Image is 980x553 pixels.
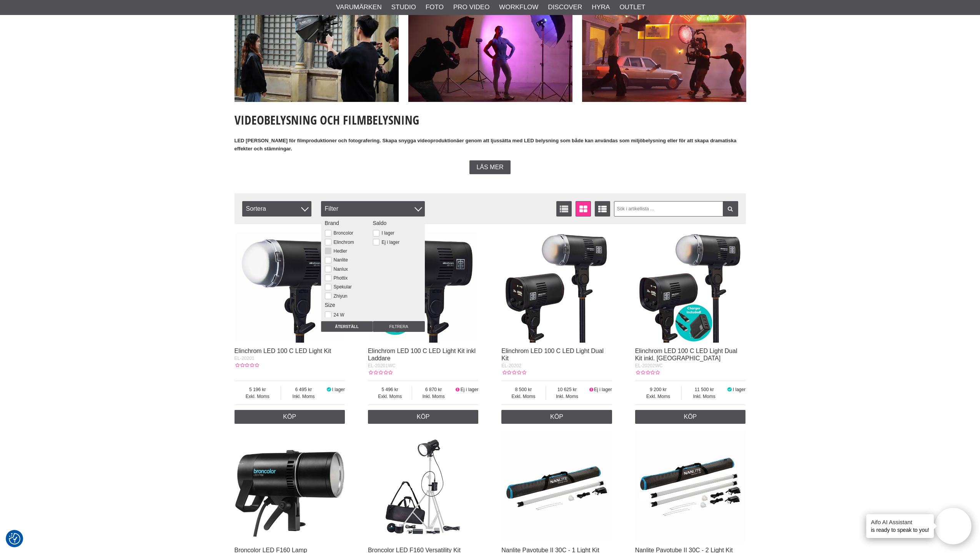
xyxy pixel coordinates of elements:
[9,532,20,546] button: Samtyckesinställningar
[368,386,412,393] span: 5 496
[331,312,344,318] label: 24 W
[373,321,425,332] input: Filtrera
[635,393,682,400] span: Exkl. Moms
[325,302,335,308] span: Size
[592,2,610,12] a: Hyra
[635,369,660,376] div: Kundbetyg: 0
[635,410,746,424] a: Köp
[635,431,746,542] img: Nanlite Pavotube II 30C - 2 Light Kit
[326,387,332,392] i: I lager
[614,201,738,217] input: Sök i artikellista ...
[408,2,572,102] img: Annons:004 ban-ledljus-004.jpg
[412,386,455,393] span: 6 870
[331,257,348,263] label: Nanlite
[501,232,612,343] img: Elinchrom LED 100 C LED Light Dual Kit
[476,164,503,171] span: Läs mer
[368,348,476,361] a: Elinchrom LED 100 C LED Light Kit inkl Laddare
[595,201,610,217] a: Utökad listvisning
[501,393,546,400] span: Exkl. Moms
[576,201,591,217] a: Fönstervisning
[866,514,934,538] div: is ready to speak to you!
[556,201,572,217] a: Listvisning
[235,348,331,354] a: Elinchrom LED 100 C LED Light Kit
[235,431,345,542] img: Broncolor LED F160 Lamp
[501,363,521,368] span: EL-20202
[331,275,348,281] label: Phottix
[871,518,929,526] h4: Aifo AI Assistant
[331,230,353,236] label: Broncolor
[682,393,727,400] span: Inkl. Moms
[501,431,612,542] img: Nanlite Pavotube II 30C - 1 Light Kit
[548,2,582,12] a: Discover
[331,293,348,299] label: Zhiyun
[331,267,348,272] label: Nanlux
[635,232,746,343] img: Elinchrom LED 100 C LED Light Dual Kit inkl. Laddare
[336,2,382,12] a: Varumärken
[501,348,604,361] a: Elinchrom LED 100 C LED Light Dual Kit
[727,387,733,392] i: I lager
[723,201,738,217] a: Filtrera
[235,2,399,102] img: Annons:003 ban-ledljus-003.jpg
[733,387,745,392] span: I lager
[373,220,387,226] span: Saldo
[588,387,594,392] i: Ej i lager
[235,232,345,343] img: Elinchrom LED 100 C LED Light Kit
[281,386,326,393] span: 6 495
[321,201,425,217] div: Filter
[455,387,461,392] i: Ej i lager
[546,393,589,400] span: Inkl. Moms
[235,356,255,361] span: EL-20201
[501,386,546,393] span: 8 500
[9,533,20,545] img: Revisit consent button
[682,386,727,393] span: 11 500
[235,362,259,369] div: Kundbetyg: 0
[281,393,326,400] span: Inkl. Moms
[635,386,682,393] span: 9 200
[235,393,281,400] span: Exkl. Moms
[379,240,400,245] label: Ej i lager
[635,363,663,368] span: EL-20202WC
[325,220,339,226] span: Brand
[235,112,746,128] h1: Videobelysning och Filmbelysning
[332,387,345,392] span: I lager
[412,393,455,400] span: Inkl. Moms
[368,393,412,400] span: Exkl. Moms
[453,2,489,12] a: Pro Video
[235,138,737,152] strong: LED [PERSON_NAME] för filmproduktioner och fotografering. Skapa snygga videoproduktionäer genom a...
[635,348,737,361] a: Elinchrom LED 100 C LED Light Dual Kit inkl. [GEOGRAPHIC_DATA]
[331,248,347,254] label: Hedler
[501,410,612,424] a: Köp
[546,386,589,393] span: 10 625
[426,2,444,12] a: Foto
[242,201,311,217] span: Sortera
[499,2,538,12] a: Workflow
[391,2,416,12] a: Studio
[368,363,396,368] span: EL-20201WC
[594,387,612,392] span: Ej i lager
[582,2,746,102] img: Annons:005 ban-ledljus-005.jpg
[235,410,345,424] a: Köp
[379,230,394,236] label: I lager
[331,284,352,290] label: Spekular
[235,386,281,393] span: 5 196
[501,369,526,376] div: Kundbetyg: 0
[461,387,479,392] span: Ej i lager
[368,431,479,542] img: Broncolor LED F160 Versatility Kit
[368,410,479,424] a: Köp
[619,2,645,12] a: Outlet
[321,321,373,332] input: Återställ
[368,369,393,376] div: Kundbetyg: 0
[331,240,354,245] label: Elinchrom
